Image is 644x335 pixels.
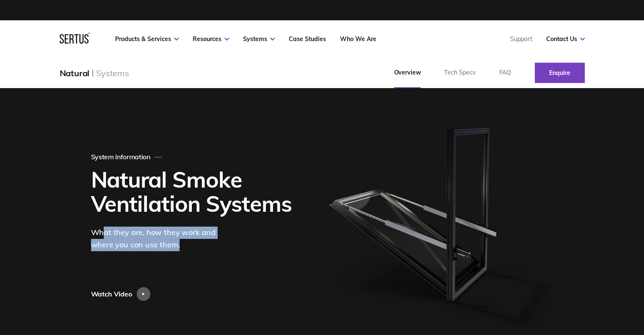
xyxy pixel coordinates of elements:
[535,63,585,83] a: Enquire
[193,35,229,43] a: Resources
[510,35,532,43] a: Support
[289,35,326,43] a: Case Studies
[91,167,299,216] h1: Natural Smoke Ventilation Systems
[432,58,487,88] a: Tech Specs
[60,68,90,78] div: Natural
[340,35,376,43] a: Who We Are
[91,227,231,251] div: What they are, how they work and where you can use them.
[96,68,129,78] div: Systems
[487,58,523,88] a: FAQ
[243,35,275,43] a: Systems
[91,287,132,301] div: Watch Video
[115,35,179,43] a: Products & Services
[91,152,162,161] div: System Information
[492,237,644,335] iframe: Chat Widget
[546,35,585,43] a: Contact Us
